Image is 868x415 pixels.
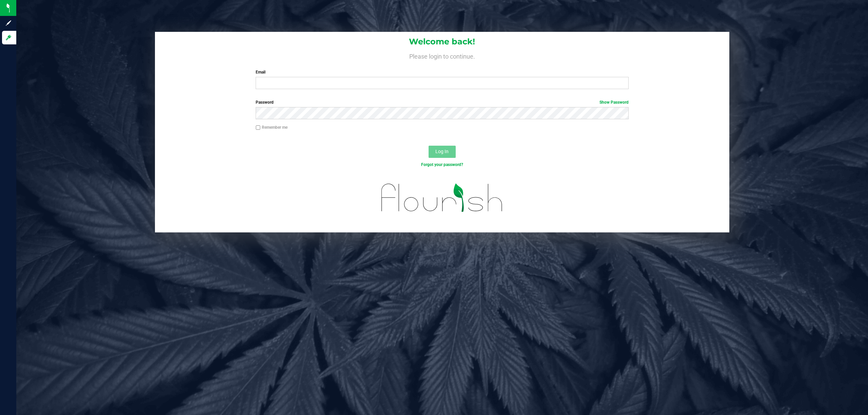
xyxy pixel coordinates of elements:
a: Show Password [599,100,629,105]
span: Password [256,100,274,105]
h1: Welcome back! [155,37,730,46]
img: flourish_logo.svg [370,175,514,221]
inline-svg: Log in [5,34,12,41]
input: Remember me [256,125,260,130]
button: Log In [429,146,456,158]
label: Email [256,69,629,75]
span: Log In [435,149,449,154]
inline-svg: Sign up [5,20,12,26]
h4: Please login to continue. [155,51,730,60]
label: Remember me [256,124,288,130]
a: Forgot your password? [421,162,463,167]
